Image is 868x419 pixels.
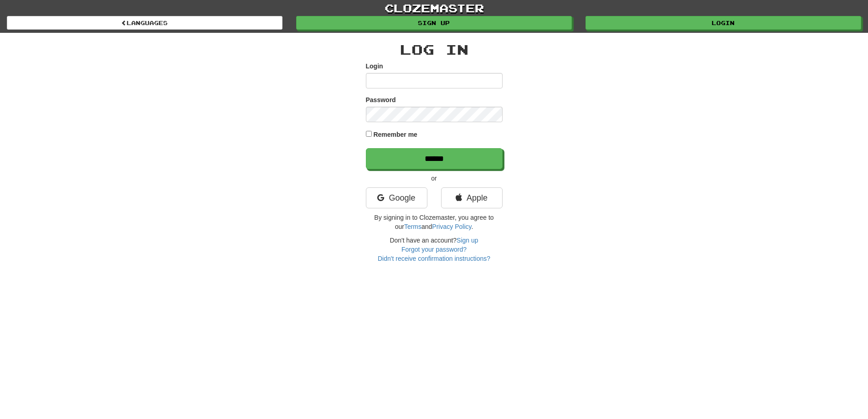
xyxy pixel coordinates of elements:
a: Sign up [457,237,478,244]
a: Sign up [296,16,572,30]
a: Didn't receive confirmation instructions? [378,255,490,262]
a: Google [366,187,427,208]
a: Forgot your password? [401,246,467,253]
a: Terms [404,223,421,230]
div: Don't have an account? [366,236,503,263]
a: Login [586,16,861,30]
p: By signing in to Clozemaster, you agree to our and . [366,213,503,231]
a: Languages [7,16,282,30]
label: Remember me [373,130,417,139]
p: or [366,174,503,183]
h2: Log In [366,42,503,57]
label: Password [366,95,396,104]
label: Login [366,62,383,71]
a: Privacy Policy [432,223,471,230]
a: Apple [441,187,503,208]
